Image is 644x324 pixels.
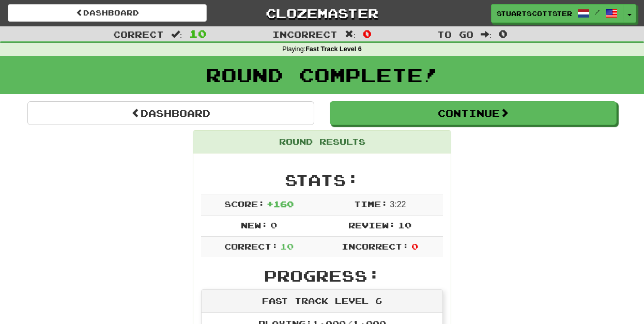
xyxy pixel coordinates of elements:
[270,220,277,230] span: 0
[8,4,207,22] a: Dashboard
[348,220,395,230] span: Review:
[497,9,572,18] span: stuartscottster
[222,4,421,22] a: Clozemaster
[27,101,314,125] a: Dashboard
[193,131,451,153] div: Round Results
[280,241,294,251] span: 10
[113,29,164,39] span: Correct
[345,30,356,39] span: :
[202,290,442,313] div: Fast Track Level 6
[189,27,207,40] span: 10
[390,200,406,209] span: 3 : 22
[411,241,418,251] span: 0
[499,27,508,40] span: 0
[363,27,372,40] span: 0
[224,241,278,251] span: Correct:
[398,220,411,230] span: 10
[201,172,443,189] h2: Stats:
[241,220,268,230] span: New:
[437,29,473,39] span: To go
[272,29,338,39] span: Incorrect
[305,45,362,53] strong: Fast Track Level 6
[354,199,388,209] span: Time:
[201,267,443,284] h2: Progress:
[595,8,600,16] span: /
[267,199,294,209] span: + 160
[491,4,623,23] a: stuartscottster /
[342,241,409,251] span: Incorrect:
[330,101,617,125] button: Continue
[224,199,265,209] span: Score:
[171,30,182,39] span: :
[481,30,492,39] span: :
[4,65,640,85] h1: Round Complete!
